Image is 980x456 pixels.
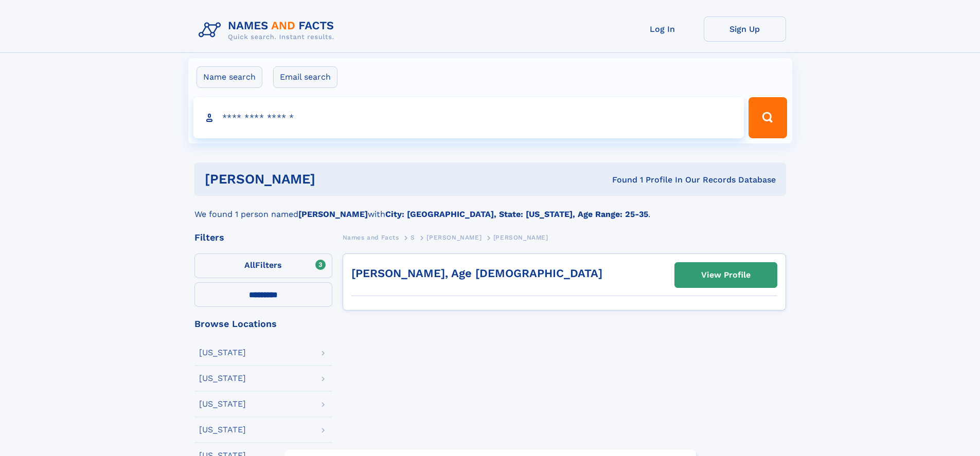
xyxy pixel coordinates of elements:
[205,173,464,186] h1: [PERSON_NAME]
[675,263,777,287] a: View Profile
[199,349,246,357] div: [US_STATE]
[621,16,704,42] a: Log In
[197,66,262,88] label: Name search
[749,97,787,138] button: Search Button
[493,234,548,241] span: [PERSON_NAME]
[411,231,415,244] a: S
[701,263,751,287] div: View Profile
[199,426,246,434] div: [US_STATE]
[194,253,332,278] label: Filters
[194,319,332,329] div: Browse Locations
[194,196,786,221] div: We found 1 person named with .
[199,374,246,382] div: [US_STATE]
[426,231,482,244] a: [PERSON_NAME]
[464,174,776,186] div: Found 1 Profile In Our Records Database
[199,400,246,408] div: [US_STATE]
[194,16,343,44] img: Logo Names and Facts
[298,209,368,219] b: [PERSON_NAME]
[193,97,744,138] input: search input
[343,231,399,244] a: Names and Facts
[704,16,786,42] a: Sign Up
[426,234,482,241] span: [PERSON_NAME]
[385,209,648,219] b: City: [GEOGRAPHIC_DATA], State: [US_STATE], Age Range: 25-35
[194,233,332,242] div: Filters
[244,260,255,270] span: All
[273,66,337,88] label: Email search
[411,234,415,241] span: S
[351,267,602,280] a: [PERSON_NAME], Age [DEMOGRAPHIC_DATA]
